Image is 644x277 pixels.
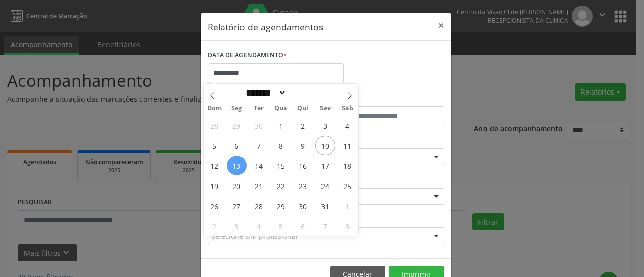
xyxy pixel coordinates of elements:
[271,116,291,135] span: Outubro 1, 2025
[293,156,313,175] span: Outubro 16, 2025
[205,116,224,135] span: Setembro 28, 2025
[249,176,269,196] span: Outubro 21, 2025
[293,196,313,216] span: Outubro 30, 2025
[293,136,313,155] span: Outubro 9, 2025
[271,136,291,155] span: Outubro 8, 2025
[315,116,335,135] span: Outubro 3, 2025
[338,216,357,236] span: Novembro 8, 2025
[293,216,313,236] span: Novembro 6, 2025
[227,196,247,216] span: Outubro 27, 2025
[249,216,269,236] span: Novembro 4, 2025
[431,13,451,38] button: Close
[227,116,247,135] span: Setembro 29, 2025
[227,136,247,155] span: Outubro 6, 2025
[204,105,226,112] span: Dom
[315,176,335,196] span: Outubro 24, 2025
[329,90,444,106] label: ATÉ
[248,105,270,112] span: Ter
[249,196,269,216] span: Outubro 28, 2025
[315,196,335,216] span: Outubro 31, 2025
[338,156,357,175] span: Outubro 18, 2025
[205,136,224,155] span: Outubro 5, 2025
[249,136,269,155] span: Outubro 7, 2025
[205,156,224,175] span: Outubro 12, 2025
[205,176,224,196] span: Outubro 19, 2025
[286,87,319,98] input: Year
[227,216,247,236] span: Novembro 3, 2025
[227,176,247,196] span: Outubro 20, 2025
[205,216,224,236] span: Novembro 2, 2025
[314,105,336,112] span: Sex
[293,116,313,135] span: Outubro 2, 2025
[227,156,247,175] span: Outubro 13, 2025
[293,176,313,196] span: Outubro 23, 2025
[211,231,298,241] span: Selecione um profissional
[205,196,224,216] span: Outubro 26, 2025
[338,116,357,135] span: Outubro 4, 2025
[225,105,248,112] span: Seg
[315,156,335,175] span: Outubro 17, 2025
[315,136,335,155] span: Outubro 10, 2025
[271,176,291,196] span: Outubro 22, 2025
[338,176,357,196] span: Outubro 25, 2025
[338,136,357,155] span: Outubro 11, 2025
[315,216,335,236] span: Novembro 7, 2025
[271,216,291,236] span: Novembro 5, 2025
[292,105,314,112] span: Qui
[208,48,287,63] label: DATA DE AGENDAMENTO
[243,87,287,98] select: Month
[249,116,269,135] span: Setembro 30, 2025
[271,156,291,175] span: Outubro 15, 2025
[249,156,269,175] span: Outubro 14, 2025
[270,105,292,112] span: Qua
[271,196,291,216] span: Outubro 29, 2025
[336,105,358,112] span: Sáb
[338,196,357,216] span: Novembro 1, 2025
[208,20,323,33] h5: Relatório de agendamentos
